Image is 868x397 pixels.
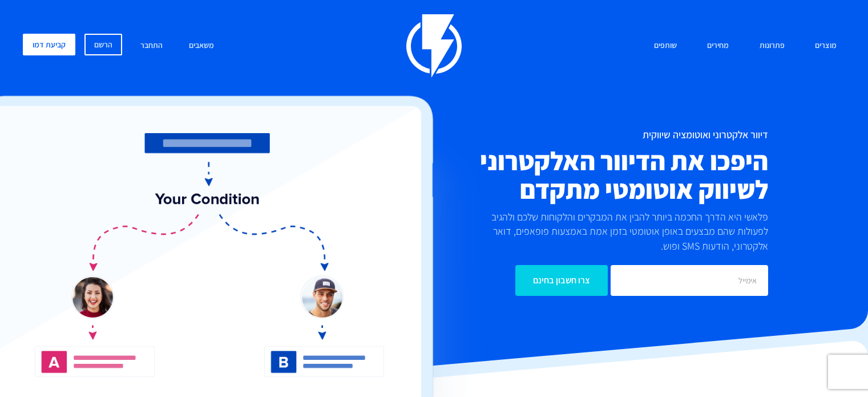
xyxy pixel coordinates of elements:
h1: דיוור אלקטרוני ואוטומציה שיווקית [374,129,768,141]
input: אימייל [611,265,768,296]
input: צרו חשבון בחינם [515,265,608,296]
a: קביעת דמו [23,34,75,55]
a: מוצרים [806,34,845,58]
a: מחירים [699,34,737,58]
a: פתרונות [751,34,793,58]
h2: היפכו את הדיוור האלקטרוני לשיווק אוטומטי מתקדם [374,146,768,203]
a: התחבר [132,34,171,58]
a: שותפים [645,34,685,58]
a: הרשם [84,34,122,55]
p: פלאשי היא הדרך החכמה ביותר להבין את המבקרים והלקוחות שלכם ולהגיב לפעולות שהם מבצעים באופן אוטומטי... [477,210,768,254]
a: משאבים [180,34,223,58]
